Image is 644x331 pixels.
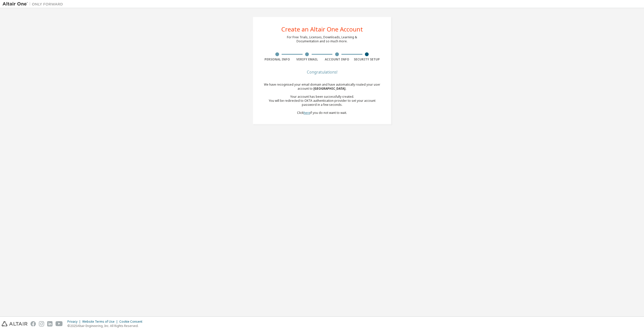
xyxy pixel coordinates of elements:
div: Your account has been successfully created. [262,95,382,99]
img: altair_logo.svg [2,321,28,326]
div: You will be redirected to OKTA authentication provider to set your account password in a few seco... [262,99,382,107]
img: youtube.svg [56,321,63,326]
img: facebook.svg [31,321,36,326]
div: For Free Trials, Licenses, Downloads, Learning & Documentation and so much more. [287,35,357,43]
a: here [304,111,310,115]
img: Altair One [3,2,66,7]
div: Security Setup [352,57,382,61]
div: Personal Info [262,57,292,61]
div: Verify Email [292,57,322,61]
img: instagram.svg [39,321,44,326]
div: Cookie Consent [119,320,145,324]
div: We have recognised your email domain and have automatically routed your user account to Click if ... [262,83,382,115]
div: Account Info [322,57,352,61]
div: Privacy [67,320,82,324]
span: [GEOGRAPHIC_DATA] . [313,86,346,91]
div: Create an Altair One Account [281,26,363,32]
p: © 2025 Altair Engineering, Inc. All Rights Reserved. [67,324,145,328]
div: Congratulations! [262,71,382,74]
div: Website Terms of Use [82,320,119,324]
img: linkedin.svg [47,321,52,326]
